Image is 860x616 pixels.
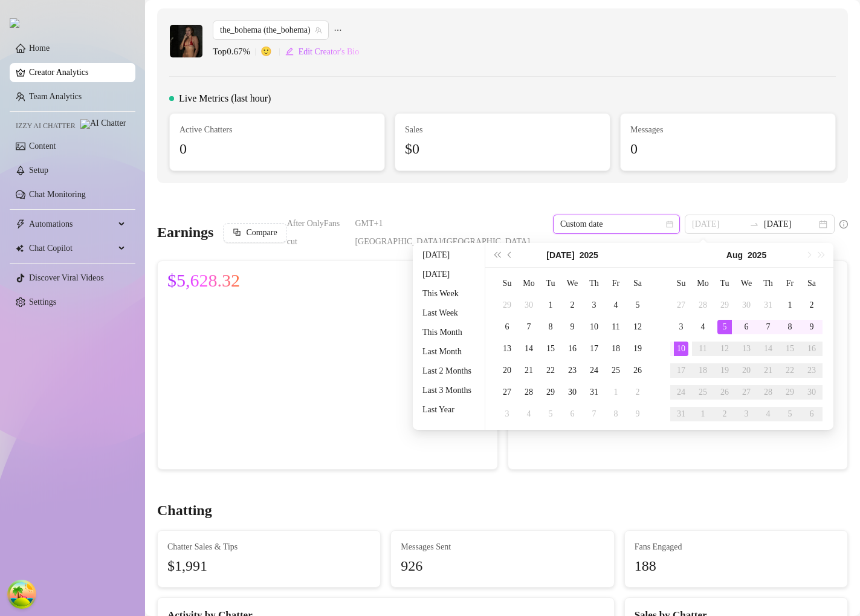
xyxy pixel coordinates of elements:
[543,385,558,400] div: 29
[757,273,779,294] th: Th
[717,385,732,400] div: 26
[692,403,714,425] td: 2025-09-01
[726,243,743,267] button: Choose a month
[583,381,605,403] td: 2025-07-31
[500,298,514,313] div: 29
[761,320,775,334] div: 7
[587,298,601,313] div: 3
[583,360,605,381] td: 2025-07-24
[179,138,375,161] div: 0
[560,215,673,233] span: Custom date
[543,363,558,378] div: 22
[10,18,19,28] img: logo.svg
[670,360,692,381] td: 2025-08-17
[490,243,503,267] button: Last year (Control + left)
[179,123,375,137] span: Active Chatters
[540,294,561,316] td: 2025-07-01
[580,243,598,267] button: Choose a year
[674,407,688,421] div: 31
[522,363,536,378] div: 21
[29,63,126,82] a: Creator Analytics
[246,228,277,238] span: Compare
[630,385,645,400] div: 2
[696,407,710,421] div: 1
[736,316,757,338] td: 2025-08-06
[522,407,536,421] div: 4
[739,407,754,421] div: 3
[561,316,583,338] td: 2025-07-09
[757,316,779,338] td: 2025-08-07
[605,273,627,294] th: Fr
[627,403,648,425] td: 2025-08-09
[757,294,779,316] td: 2025-07-31
[561,273,583,294] th: We
[627,273,648,294] th: Sa
[630,123,826,137] span: Messages
[179,91,271,106] span: Live Metrics (last hour)
[627,294,648,316] td: 2025-07-05
[748,243,766,267] button: Choose a year
[565,298,580,313] div: 2
[630,298,645,313] div: 5
[29,239,115,258] span: Chat Copilot
[233,228,241,236] span: block
[714,338,736,360] td: 2025-08-12
[418,403,480,417] li: Last Year
[609,320,623,334] div: 11
[500,363,514,378] div: 20
[405,123,600,137] span: Sales
[692,273,714,294] th: Mo
[418,248,480,262] li: [DATE]
[496,381,518,403] td: 2025-07-27
[674,385,688,400] div: 24
[779,316,801,338] td: 2025-08-08
[801,381,823,403] td: 2025-08-30
[736,273,757,294] th: We
[696,363,710,378] div: 18
[666,221,673,228] span: calendar
[583,273,605,294] th: Th
[587,320,601,334] div: 10
[587,407,601,421] div: 7
[543,342,558,356] div: 15
[739,363,754,378] div: 20
[736,338,757,360] td: 2025-08-13
[674,298,688,313] div: 27
[401,555,604,578] div: 926
[779,403,801,425] td: 2025-09-05
[401,540,604,554] span: Messages Sent
[696,298,710,313] div: 28
[522,385,536,400] div: 28
[29,273,104,282] a: Discover Viral Videos
[801,360,823,381] td: 2025-08-23
[692,360,714,381] td: 2025-08-18
[587,363,601,378] div: 24
[220,21,322,39] span: the_bohema (the_bohema)
[543,298,558,313] div: 1
[804,407,819,421] div: 6
[801,316,823,338] td: 2025-08-09
[783,407,797,421] div: 5
[565,363,580,378] div: 23
[714,381,736,403] td: 2025-08-26
[692,294,714,316] td: 2025-07-28
[761,298,775,313] div: 31
[543,407,558,421] div: 5
[692,381,714,403] td: 2025-08-25
[630,407,645,421] div: 9
[29,190,86,199] a: Chat Monitoring
[692,218,745,231] input: Start date
[804,298,819,313] div: 2
[739,342,754,356] div: 13
[405,138,600,161] div: $0
[561,381,583,403] td: 2025-07-30
[627,316,648,338] td: 2025-07-12
[801,273,823,294] th: Sa
[29,141,56,151] a: Content
[761,363,775,378] div: 21
[739,298,754,313] div: 30
[500,320,514,334] div: 6
[630,342,645,356] div: 19
[717,407,732,421] div: 2
[605,338,627,360] td: 2025-07-18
